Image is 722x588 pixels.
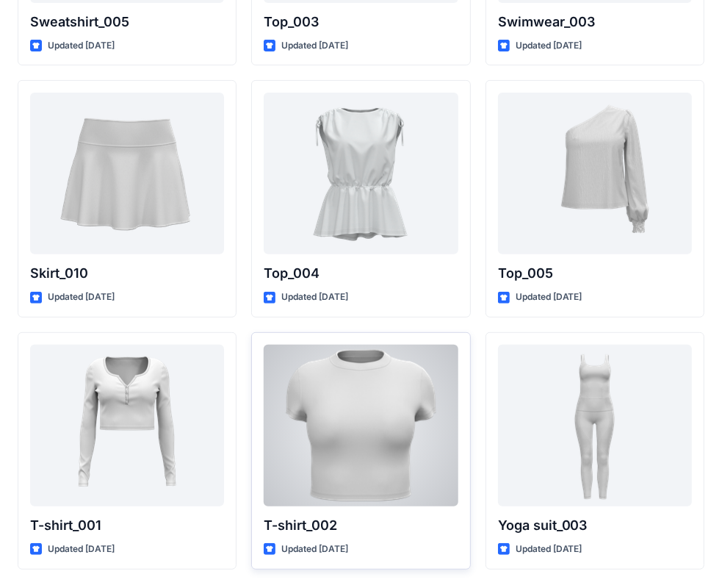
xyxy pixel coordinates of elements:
a: Top_004 [264,93,458,254]
p: Updated [DATE] [281,290,348,305]
p: Updated [DATE] [516,38,582,54]
p: Swimwear_003 [498,12,692,32]
p: Updated [DATE] [281,542,348,557]
a: T-shirt_002 [264,345,458,506]
p: Updated [DATE] [48,542,115,557]
p: Top_003 [264,12,458,32]
p: Top_005 [498,263,692,284]
p: Updated [DATE] [281,38,348,54]
a: Skirt_010 [30,93,224,254]
p: T-shirt_002 [264,515,458,536]
p: Updated [DATE] [516,290,582,305]
p: Updated [DATE] [48,38,115,54]
p: Skirt_010 [30,263,224,284]
a: T-shirt_001 [30,345,224,506]
p: Sweatshirt_005 [30,12,224,32]
p: Updated [DATE] [48,290,115,305]
p: Updated [DATE] [516,542,582,557]
a: Top_005 [498,93,692,254]
p: Top_004 [264,263,458,284]
p: T-shirt_001 [30,515,224,536]
a: Yoga suit_003 [498,345,692,506]
p: Yoga suit_003 [498,515,692,536]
